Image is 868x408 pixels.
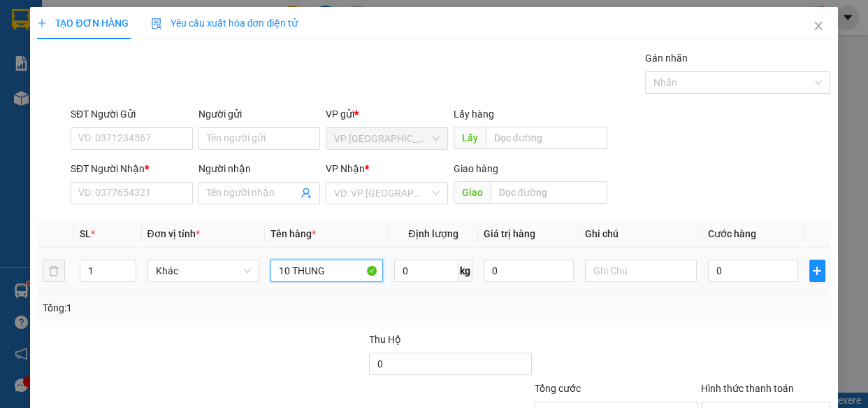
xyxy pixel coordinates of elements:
span: plus [810,265,825,276]
input: Ghi Chú [585,260,697,282]
div: Tổng: 1 [43,300,336,316]
div: VP gửi [326,106,448,122]
span: Lấy hàng [454,108,494,120]
span: Yêu cầu xuất hóa đơn điện tử [151,17,298,29]
span: Cước hàng [708,228,756,239]
input: 0 [484,260,574,282]
div: SĐT Người Nhận [71,161,193,176]
div: SĐT Người Gửi [71,106,193,122]
span: Giá trị hàng [484,228,535,239]
span: Đơn vị tính [147,228,200,239]
span: user-add [301,188,312,199]
span: Thu Hộ [369,334,401,345]
input: Dọc đường [491,181,607,204]
span: SL [80,228,91,239]
span: TẠO ĐƠN HÀNG [37,17,128,29]
span: close [813,20,824,31]
span: Định lượng [408,228,458,239]
div: Người gửi [198,106,321,122]
input: VD: Bàn, Ghế [270,260,383,282]
span: Tổng cước [535,383,581,394]
span: Giao [454,181,491,204]
span: Lấy [454,127,486,149]
span: plus [37,18,47,28]
span: VP Nhận [326,163,365,174]
span: VP Sài Gòn [334,128,440,149]
label: Gán nhãn [645,52,688,64]
button: plus [809,260,825,282]
label: Hình thức thanh toán [701,383,794,394]
span: Khác [156,260,252,281]
span: kg [458,260,472,282]
th: Ghi chú [579,220,703,248]
img: icon [151,18,162,29]
span: Giao hàng [454,163,498,174]
button: Close [799,7,838,46]
span: Tên hàng [270,228,316,239]
input: Dọc đường [486,127,607,149]
div: Người nhận [198,161,321,176]
button: delete [43,260,65,282]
